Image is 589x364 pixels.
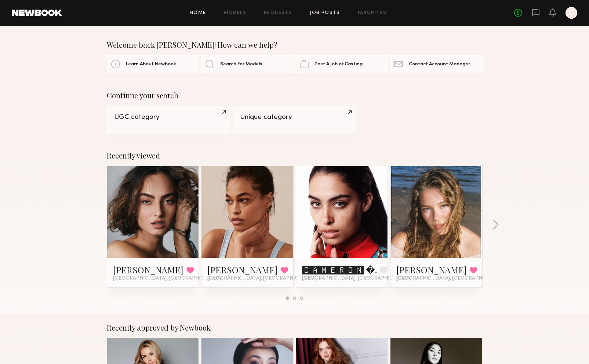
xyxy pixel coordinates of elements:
[310,11,340,15] a: Job Posts
[107,40,483,49] div: Welcome back [PERSON_NAME]! How can we help?
[107,323,483,332] div: Recently approved by Newbook
[224,11,246,15] a: Models
[107,106,230,134] a: UGC category
[302,264,377,276] a: 🅲🅰🅼🅴🆁🅾🅽 �.
[207,264,278,276] a: [PERSON_NAME]
[114,114,223,121] div: UGC category
[126,62,176,67] span: Learn About Newbook
[358,11,387,15] a: Favorites
[295,55,388,73] a: Post A Job or Casting
[396,264,467,276] a: [PERSON_NAME]
[107,55,199,73] a: Learn About Newbook
[113,276,222,281] span: [GEOGRAPHIC_DATA], [GEOGRAPHIC_DATA]
[201,55,294,73] a: Search For Models
[264,11,292,15] a: Requests
[315,62,363,67] span: Post A Job or Casting
[190,11,206,15] a: Home
[107,151,483,160] div: Recently viewed
[220,62,262,67] span: Search For Models
[107,91,483,100] div: Continue your search
[240,114,349,121] div: Unique category
[396,276,506,281] span: [GEOGRAPHIC_DATA], [GEOGRAPHIC_DATA]
[302,276,411,281] span: [GEOGRAPHIC_DATA], [GEOGRAPHIC_DATA]
[566,7,577,19] a: C
[390,55,482,73] a: Contact Account Manager
[113,264,183,276] a: [PERSON_NAME]
[207,276,317,281] span: [GEOGRAPHIC_DATA], [GEOGRAPHIC_DATA]
[233,106,356,134] a: Unique category
[409,62,470,67] span: Contact Account Manager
